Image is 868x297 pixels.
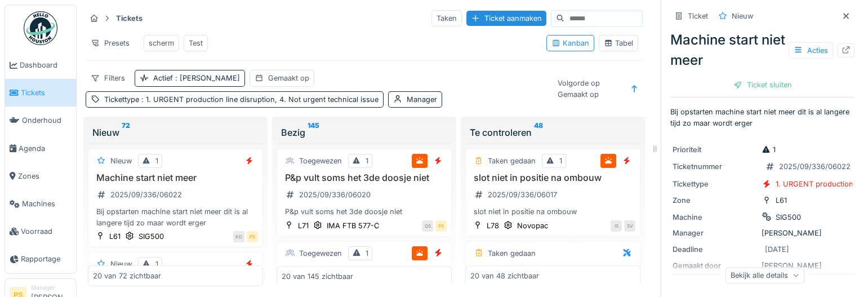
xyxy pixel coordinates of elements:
div: IS [611,220,622,232]
div: SIG500 [776,212,801,223]
div: L78 [487,220,499,231]
div: Actief [153,73,240,83]
div: 1 [155,259,158,269]
div: L71 [298,220,309,231]
div: 1 [366,248,368,259]
div: 20 van 72 zichtbaar [93,271,161,281]
img: Badge_color-CXgf-gQk.svg [24,11,57,45]
div: SV [624,220,635,232]
div: 1 [366,156,368,166]
a: Dashboard [5,51,76,79]
span: Dashboard [20,60,72,70]
div: 1 [762,144,776,155]
p: Bij opstarten machine start niet meer dit is al langere tijd zo maar wordt erger [670,107,854,128]
div: 1 [559,156,562,166]
a: Voorraad [5,218,76,245]
div: Deadline [673,244,757,255]
div: Toegewezen [299,156,342,166]
span: Onderhoud [22,115,72,126]
div: Zone [673,195,757,206]
div: Ticket sluiten [729,77,796,92]
h3: slot niet in positie na ombouw [470,172,635,183]
div: Kanban [551,38,589,48]
h3: Omleider capsule verstropt [282,265,447,276]
div: 2025/09/336/06020 [299,189,371,200]
div: Manager [673,228,757,238]
div: Volgorde op Gemaakt op [553,75,624,102]
div: Toegewezen [299,248,342,259]
span: Agenda [19,143,72,154]
div: Taken gedaan [488,248,536,259]
a: Onderhoud [5,107,76,134]
a: Zones [5,162,76,190]
div: Manager [31,283,72,292]
div: QS [422,220,433,232]
div: [PERSON_NAME] [673,228,852,238]
a: Machines [5,190,76,218]
a: Agenda [5,135,76,162]
div: Presets [86,35,135,51]
div: Machine [673,212,757,223]
span: Rapportage [21,254,72,264]
div: Taken gedaan [488,156,536,166]
h3: vervangen dichtingen hoekventielen probat molens [470,265,635,286]
span: Machines [22,198,72,209]
div: Tickettype [104,94,379,105]
div: 20 van 145 zichtbaar [282,271,353,281]
div: Te controleren [470,126,636,139]
div: 2025/09/336/06017 [488,189,557,200]
div: Prioriteit [673,144,757,155]
sup: 48 [534,126,543,139]
div: Test [189,38,203,48]
div: 20 van 48 zichtbaar [470,271,539,281]
div: Nieuw [110,259,132,269]
div: 2025/09/336/06022 [110,189,182,200]
div: Manager [407,94,437,105]
div: 1 [155,156,158,166]
h3: P&p vult soms het 3de doosje niet [282,172,447,183]
div: [DATE] [765,244,789,255]
div: Tabel [604,38,633,48]
div: Gemaakt op [268,73,309,83]
div: Nieuw [92,126,259,139]
div: Nieuw [732,11,753,21]
span: Zones [18,171,72,181]
h3: Machine start niet meer [93,172,258,183]
div: Ticket aanmaken [466,11,546,26]
a: Rapportage [5,245,76,273]
div: SIG500 [139,231,164,242]
div: Novopac [517,220,548,231]
div: Tickettype [673,179,757,189]
span: : 1. URGENT production line disruption, 4. Not urgent technical issue [139,95,379,104]
div: Filters [86,70,130,86]
div: L61 [109,231,121,242]
div: L61 [776,195,787,206]
div: P&p vult soms het 3de doosje niet [282,206,447,217]
div: Ticket [688,11,708,21]
div: PS [247,231,258,242]
div: slot niet in positie na ombouw [470,206,635,217]
div: IMA FTB 577-C [327,220,379,231]
div: Taken [431,10,462,26]
div: Bekijk alle details [725,267,804,283]
div: Bij opstarten machine start niet meer dit is al langere tijd zo maar wordt erger [93,206,258,228]
sup: 145 [308,126,319,139]
div: scherm [149,38,174,48]
div: Nieuw [110,156,132,166]
sup: 72 [122,126,130,139]
div: PS [435,220,447,232]
div: Ticketnummer [673,161,757,172]
div: 2025/09/336/06022 [779,161,851,172]
span: Tickets [21,87,72,98]
span: : [PERSON_NAME] [173,74,240,82]
div: Acties [789,42,833,59]
div: KD [233,231,244,242]
div: Machine start niet meer [670,30,854,70]
strong: Tickets [112,13,147,24]
a: Tickets [5,79,76,107]
div: Bezig [281,126,447,139]
span: Voorraad [21,226,72,237]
